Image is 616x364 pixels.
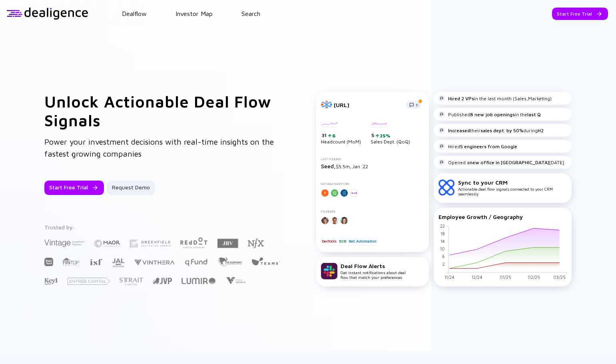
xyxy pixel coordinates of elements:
[321,210,424,213] div: Founders
[439,127,544,133] div: their during
[528,274,540,280] tspan: 02/25
[241,10,260,17] a: Search
[321,157,424,161] div: Last Funding
[552,8,608,20] button: Start Free Trial
[68,278,110,285] img: Entrée Capital
[527,111,541,117] strong: last Q
[348,237,377,245] div: Test Automation
[341,263,406,269] div: Deal Flow Alerts
[439,111,541,117] div: Published in the
[321,237,337,245] div: DevTools
[538,127,544,133] strong: H2
[44,278,58,285] img: Key1 Capital
[180,236,208,249] img: Red Dot Capital Partners
[472,274,482,280] tspan: 12/24
[371,121,410,145] div: Sales Dept. (QoQ)
[130,240,170,247] img: Greenfield Partners
[184,257,208,267] img: Q Fund
[321,163,336,169] span: Seed,
[500,274,511,280] tspan: 01/25
[321,163,424,169] div: $5.5m, Jan `22
[458,179,567,196] div: Actionable deal flow signals connected to your CRM seamlessly
[134,259,175,266] img: Vinthera
[441,231,445,236] tspan: 18
[322,132,361,139] div: 31
[225,277,246,284] img: Viola Growth
[441,239,445,244] tspan: 14
[44,92,284,129] h1: Unlock Actionable Deal Flow Signals
[248,239,264,248] img: NFX
[448,127,470,133] strong: Increased
[175,10,213,17] a: Investor Map
[439,143,517,149] div: Hired
[120,278,143,285] img: Strait Capital
[440,223,445,229] tspan: 22
[181,278,215,284] img: Lumir Ventures
[251,257,280,265] img: Team8
[331,133,336,139] div: 6
[44,224,282,231] div: Trusted by:
[112,259,124,267] img: JAL Ventures
[480,127,523,133] strong: sales dept. by 50%
[379,133,391,139] div: 25%
[94,237,120,250] img: Maor Investments
[122,10,147,17] a: Dealflow
[217,238,238,249] img: JBV Capital
[445,274,455,280] tspan: 11/24
[448,95,474,101] strong: Hired 2 VPs
[439,213,567,220] div: Employee Growth / Geography
[439,159,564,165] div: Opened a [DATE]
[371,132,410,139] div: 5
[440,246,445,251] tspan: 10
[63,257,80,266] img: FINTOP Capital
[442,254,445,259] tspan: 6
[341,263,406,280] div: Get instant notifications about deal flow that match your preferences
[44,239,84,248] img: Vintage Investment Partners
[321,121,361,145] div: Headcount (MoM)
[470,159,549,165] strong: new office in [GEOGRAPHIC_DATA]
[439,95,552,101] div: in the last month (Sales,Marketing)
[458,179,567,186] div: Sync to your CRM
[153,278,172,284] img: Jerusalem Venture Partners
[460,143,517,149] strong: 5 engineers from Google
[338,237,347,245] div: B2B
[217,257,242,267] img: The Elephant
[44,181,104,195] button: Start Free Trial
[443,261,445,267] tspan: 2
[470,111,515,117] strong: 8 new job openings
[89,258,102,265] img: Israel Secondary Fund
[334,101,401,108] div: [URL]
[321,182,424,186] div: Notable Investors
[107,181,155,195] button: Request Demo
[553,274,566,280] tspan: 03/25
[44,137,274,158] span: Power your investment decisions with real-time insights on the fastest growing companies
